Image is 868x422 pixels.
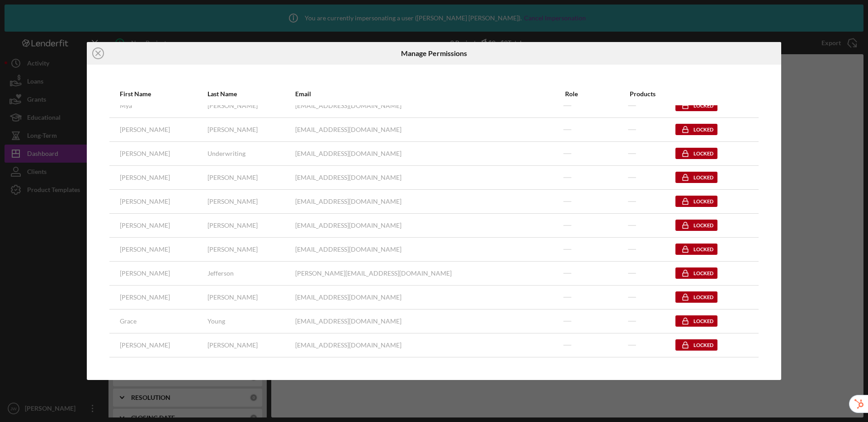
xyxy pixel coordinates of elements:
[295,222,401,229] div: [EMAIL_ADDRESS][DOMAIN_NAME]
[295,174,401,181] div: [EMAIL_ADDRESS][DOMAIN_NAME]
[295,90,564,98] div: Email
[120,222,170,229] div: [PERSON_NAME]
[675,267,717,279] div: Locked
[120,246,170,253] div: [PERSON_NAME]
[120,174,170,181] div: [PERSON_NAME]
[675,100,717,111] div: Locked
[208,222,258,229] div: [PERSON_NAME]
[208,318,225,325] div: Young
[120,126,170,133] div: [PERSON_NAME]
[208,174,258,181] div: [PERSON_NAME]
[120,270,170,277] div: [PERSON_NAME]
[675,196,717,207] div: Locked
[295,102,401,109] div: [EMAIL_ADDRESS][DOMAIN_NAME]
[675,220,717,231] div: Locked
[295,294,401,301] div: [EMAIL_ADDRESS][DOMAIN_NAME]
[295,150,401,157] div: [EMAIL_ADDRESS][DOMAIN_NAME]
[208,90,294,98] div: Last Name
[208,198,258,205] div: [PERSON_NAME]
[675,244,717,255] div: Locked
[401,49,467,57] h6: Manage Permissions
[675,172,717,183] div: Locked
[295,126,401,133] div: [EMAIL_ADDRESS][DOMAIN_NAME]
[630,90,675,98] div: Products
[295,246,401,253] div: [EMAIL_ADDRESS][DOMAIN_NAME]
[295,198,401,205] div: [EMAIL_ADDRESS][DOMAIN_NAME]
[675,339,717,351] div: Locked
[208,294,258,301] div: [PERSON_NAME]
[120,198,170,205] div: [PERSON_NAME]
[120,102,132,109] div: Mya
[675,148,717,159] div: Locked
[295,342,401,349] div: [EMAIL_ADDRESS][DOMAIN_NAME]
[565,90,628,98] div: Role
[120,90,207,98] div: First Name
[675,291,717,303] div: Locked
[120,318,137,325] div: Grace
[208,126,258,133] div: [PERSON_NAME]
[208,102,258,109] div: [PERSON_NAME]
[208,246,258,253] div: [PERSON_NAME]
[208,150,245,157] div: Underwriting
[295,270,452,277] div: [PERSON_NAME][EMAIL_ADDRESS][DOMAIN_NAME]
[675,315,717,327] div: Locked
[120,150,170,157] div: [PERSON_NAME]
[208,342,258,349] div: [PERSON_NAME]
[120,294,170,301] div: [PERSON_NAME]
[208,270,234,277] div: Jefferson
[675,124,717,135] div: Locked
[295,318,401,325] div: [EMAIL_ADDRESS][DOMAIN_NAME]
[120,342,170,349] div: [PERSON_NAME]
